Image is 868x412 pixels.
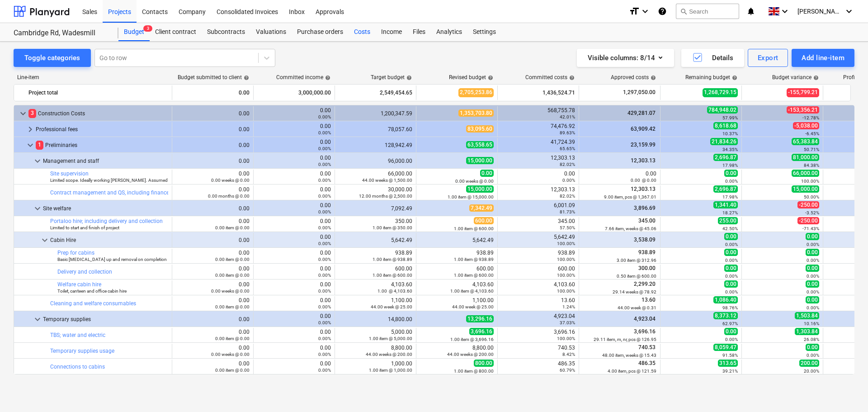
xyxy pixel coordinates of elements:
span: help [567,75,575,81]
small: -12.78% [802,115,819,120]
small: 0.00% [318,194,331,199]
span: -250.00 [797,217,819,224]
span: 1,341.40 [713,201,738,208]
div: 74,476.92 [501,123,575,136]
button: Search [676,4,739,19]
div: 4,923.04 [501,313,575,326]
small: 44.00 week @ 25.00 [452,304,494,309]
span: 3,896.69 [633,205,656,211]
small: -71.43% [802,226,819,231]
small: 57.99% [722,115,738,120]
div: 0.00 [176,265,250,278]
div: 5,642.49 [501,234,575,246]
small: 9.00 item, pcs @ 1,367.01 [604,194,656,199]
a: Files [407,23,431,41]
small: Basic stoning up and removal on completion [57,257,167,262]
div: 14,800.00 [339,316,412,322]
span: 13.60 [641,297,656,303]
div: 0.00 [257,297,331,310]
div: 0.00 [176,250,250,262]
small: 89.63% [560,130,575,135]
span: 3,538.09 [633,237,656,243]
span: 15,000.00 [466,185,494,193]
small: 44.00 week @ 25.00 [371,304,412,309]
span: 0.00 [806,233,819,240]
small: 98.76% [722,305,738,310]
span: 0.00 [724,249,738,256]
div: 0.00 [501,170,575,183]
div: 0.00 [257,170,331,183]
small: 0.00% [807,289,819,294]
small: 29.14 weeks @ 78.92 [613,289,656,294]
small: 1.00 item @ 600.00 [454,226,494,231]
small: 0.00% [807,258,819,263]
div: 0.00 [176,142,250,148]
small: 1.00 item @ 938.89 [454,257,494,262]
span: 255.00 [718,217,738,224]
small: 62.97% [722,321,738,326]
div: 350.00 [339,218,412,231]
small: 0.00% [725,258,738,263]
span: help [730,75,737,81]
button: Details [681,49,744,67]
small: 0.00% [725,274,738,279]
span: keyboard_arrow_down [25,140,36,151]
span: 2,299.20 [633,281,656,287]
small: 0.00% [562,178,575,183]
small: 0.00 item @ 0.00 [215,257,250,262]
div: 0.00 [176,158,250,164]
a: Analytics [431,23,467,41]
span: 15,000.00 [466,157,494,164]
span: 0.00 [724,170,738,177]
div: 0.00 [257,155,331,167]
small: 42.50% [722,226,738,231]
small: 57.50% [560,225,575,230]
div: Project total [28,85,168,100]
div: 0.00 [257,186,331,199]
span: 63,558.65 [466,141,494,148]
div: 7,092.49 [339,205,412,212]
small: 100.00% [557,257,575,262]
span: 21,834.26 [710,138,738,145]
span: 0.00 [806,249,819,256]
div: 0.00 [257,250,331,262]
span: help [649,75,656,81]
small: 82.02% [560,162,575,167]
a: Subcontracts [202,23,250,41]
div: Revised budget [449,74,493,81]
span: help [811,75,819,81]
small: 0.00% [318,146,331,151]
a: Client contract [150,23,202,41]
span: 1,503.84 [795,312,819,319]
a: Temporary supplies usage [50,348,114,354]
i: keyboard_arrow_down [640,6,651,17]
small: 100.00% [801,179,819,184]
small: 1.00 item @ 15,000.00 [448,194,494,199]
small: -3.52% [805,210,819,215]
div: 0.00 [257,265,331,278]
div: Preliminaries [36,138,168,152]
div: 600.00 [339,265,412,278]
div: 1,100.00 [420,297,494,310]
small: 0.00% [318,130,331,135]
div: 12,303.13 [501,186,575,199]
div: 3,000,000.00 [257,85,331,100]
div: 0.00 [257,107,331,120]
small: 0.00% [318,289,331,294]
div: 0.00 [257,313,331,326]
span: 0.00 [806,280,819,288]
span: 2,705,253.86 [458,88,494,97]
a: Budget3 [118,23,150,41]
div: 4,103.60 [420,281,494,294]
span: keyboard_arrow_right [25,124,36,135]
small: 0.00% [318,257,331,262]
small: 44.00 weeks @ 1,500.00 [362,178,412,183]
small: 0.00 weeks @ 0.00 [211,178,250,183]
span: 65,383.84 [792,138,819,145]
div: 345.00 [501,218,575,231]
span: 4,923.04 [633,316,656,322]
span: 784,948.02 [707,106,738,114]
a: Delivery and collection [57,269,112,275]
span: help [323,75,330,81]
